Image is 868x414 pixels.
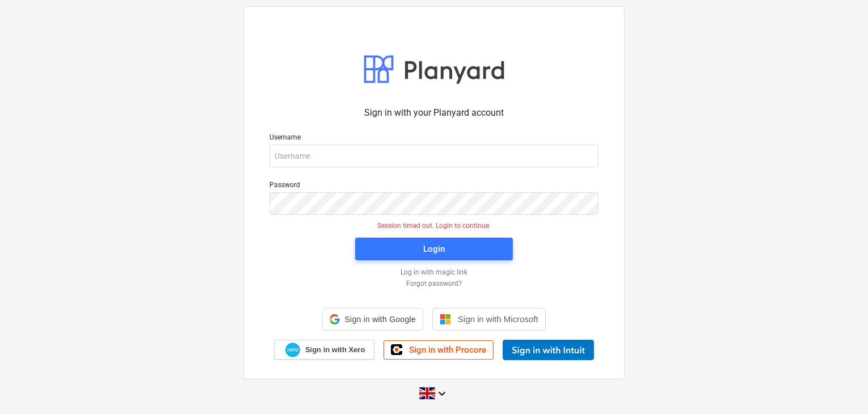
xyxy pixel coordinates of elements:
p: Session timed out. Login to continue. [263,222,605,231]
div: Sign in with Google [322,308,423,331]
img: Xero logo [285,343,300,358]
span: Sign in with Xero [305,345,365,355]
i: keyboard_arrow_down [435,387,449,400]
input: Username [269,145,599,167]
p: Sign in with your Planyard account [269,106,599,120]
a: Forgot password? [264,280,604,289]
img: Microsoft logo [440,314,451,325]
span: Sign in with Microsoft [458,314,538,324]
button: Login [355,238,513,260]
span: Sign in with Procore [409,345,486,355]
p: Password [269,181,599,192]
div: Login [423,242,445,256]
span: Sign in with Google [344,315,415,324]
a: Log in with magic link [264,268,604,277]
p: Username [269,133,599,145]
a: Sign in with Procore [384,340,494,360]
a: Sign in with Xero [274,340,375,360]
